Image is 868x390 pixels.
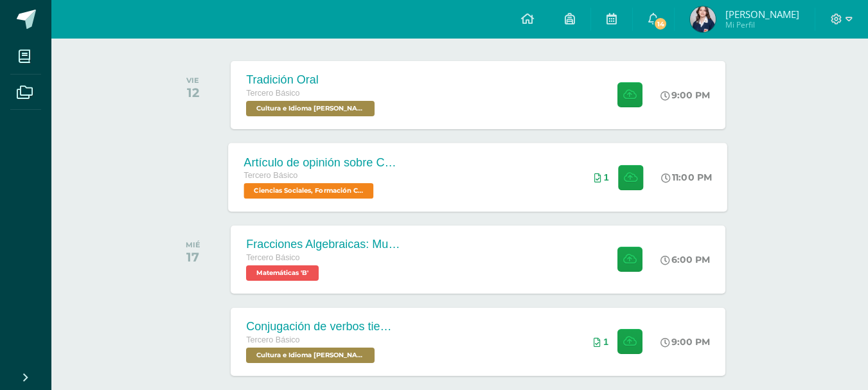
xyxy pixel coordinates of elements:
div: Archivos entregados [594,337,608,347]
div: MIÉ [186,240,200,249]
div: Fracciones Algebraicas: Multiplicación y División [246,238,400,251]
span: Tercero Básico [246,253,299,262]
span: Cultura e Idioma Maya Garífuna o Xinca 'B' [246,348,375,363]
span: Tercero Básico [246,335,299,344]
span: 1 [604,172,609,182]
span: Mi Perfil [725,19,799,30]
div: 9:00 PM [660,89,710,101]
span: Cultura e Idioma Maya Garífuna o Xinca 'B' [246,101,375,116]
div: 11:00 PM [662,172,713,183]
span: 1 [603,337,608,347]
span: 14 [653,17,668,31]
div: VIE [186,76,199,85]
img: 967c1cbf3ad1297b1c92aa7fdcd14157.png [690,6,716,32]
span: Tercero Básico [244,171,298,180]
div: Artículo de opinión sobre Conflicto Armado Interno [244,155,400,169]
div: 17 [186,249,200,265]
div: Conjugación de verbos tiempo pasado en kaqchikel [246,320,400,333]
span: Tercero Básico [246,89,299,98]
div: 6:00 PM [660,254,710,265]
span: Matemáticas 'B' [246,265,319,281]
div: Archivos entregados [594,172,609,182]
div: Tradición Oral [246,73,378,87]
div: 12 [186,85,199,100]
span: Ciencias Sociales, Formación Ciudadana e Interculturalidad 'B' [244,183,374,199]
span: [PERSON_NAME] [725,8,799,21]
div: 9:00 PM [660,336,710,348]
